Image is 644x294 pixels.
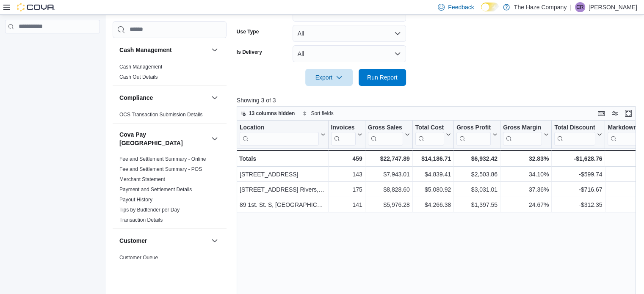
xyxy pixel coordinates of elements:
[415,124,451,145] button: Total Cost
[119,186,192,193] span: Payment and Settlement Details
[119,74,158,80] a: Cash Out Details
[119,156,206,162] a: Fee and Settlement Summary - Online
[368,124,403,145] div: Gross Sales
[456,200,498,210] div: $1,397.55
[589,2,637,12] p: [PERSON_NAME]
[119,63,162,70] span: Cash Management
[575,2,585,12] div: Cindy Russell
[456,184,498,195] div: $3,031.01
[249,110,295,117] span: 13 columns hidden
[554,200,602,210] div: -$312.35
[367,73,398,82] span: Run Report
[237,28,259,35] label: Use Type
[456,124,491,132] div: Gross Profit
[119,207,180,213] a: Tips by Budtender per Day
[119,254,158,261] span: Customer Queue
[240,184,326,195] div: [STREET_ADDRESS] Rivers, [GEOGRAPHIC_DATA]
[240,124,326,145] button: Location
[119,74,158,80] span: Cash Out Details
[119,176,165,183] span: Merchant Statement
[293,25,406,42] button: All
[554,184,602,195] div: -$716.67
[240,124,319,132] div: Location
[119,236,208,245] button: Customer
[210,134,220,144] button: Cova Pay [GEOGRAPHIC_DATA]
[119,46,208,54] button: Cash Management
[596,108,606,118] button: Keyboard shortcuts
[237,49,262,55] label: Is Delivery
[119,111,203,118] span: OCS Transaction Submission Details
[210,93,220,103] button: Compliance
[240,124,319,145] div: Location
[310,69,348,86] span: Export
[237,96,640,104] p: Showing 3 of 3
[113,154,227,228] div: Cova Pay [GEOGRAPHIC_DATA]
[113,253,227,266] div: Customer
[119,166,202,173] span: Fee and Settlement Summary - POS
[503,154,549,164] div: 32.83%
[503,200,549,210] div: 24.67%
[331,124,355,132] div: Invoices Sold
[368,154,410,164] div: $22,747.89
[448,3,474,11] span: Feedback
[119,93,153,102] h3: Compliance
[240,169,326,179] div: [STREET_ADDRESS]
[503,184,549,195] div: 37.36%
[119,176,165,182] a: Merchant Statement
[119,64,162,70] a: Cash Management
[119,206,180,213] span: Tips by Budtender per Day
[415,124,444,145] div: Total Cost
[17,3,55,11] img: Cova
[237,108,299,118] button: 13 columns hidden
[119,236,147,245] h3: Customer
[456,124,491,145] div: Gross Profit
[554,124,595,145] div: Total Discount
[514,2,567,12] p: The Haze Company
[481,3,499,11] input: Dark Mode
[368,124,410,145] button: Gross Sales
[359,69,406,86] button: Run Report
[119,112,203,118] a: OCS Transaction Submission Details
[113,110,227,123] div: Compliance
[415,200,451,210] div: $4,266.38
[331,124,362,145] button: Invoices Sold
[299,108,337,118] button: Sort fields
[503,124,542,132] div: Gross Margin
[554,124,602,145] button: Total Discount
[456,154,498,164] div: $6,932.42
[305,69,353,86] button: Export
[610,108,620,118] button: Display options
[239,154,326,164] div: Totals
[240,200,326,210] div: 89 1st. St. S, [GEOGRAPHIC_DATA], MB
[210,236,220,246] button: Customer
[368,124,403,132] div: Gross Sales
[119,187,192,192] a: Payment and Settlement Details
[415,184,451,195] div: $5,080.92
[331,169,362,179] div: 143
[456,169,498,179] div: $2,503.86
[119,166,202,172] a: Fee and Settlement Summary - POS
[119,196,152,203] span: Payout History
[331,184,362,195] div: 175
[5,35,100,55] nav: Complex example
[503,169,549,179] div: 34.10%
[503,124,549,145] button: Gross Margin
[570,2,572,12] p: |
[554,124,595,132] div: Total Discount
[331,154,362,164] div: 459
[368,184,410,195] div: $8,828.60
[119,217,163,223] a: Transaction Details
[119,93,208,102] button: Compliance
[119,217,163,223] span: Transaction Details
[119,156,206,162] span: Fee and Settlement Summary - Online
[368,200,410,210] div: $5,976.28
[415,124,444,132] div: Total Cost
[554,169,602,179] div: -$599.74
[119,130,208,147] button: Cova Pay [GEOGRAPHIC_DATA]
[368,169,410,179] div: $7,943.01
[554,154,602,164] div: -$1,628.76
[331,124,355,145] div: Invoices Sold
[210,45,220,55] button: Cash Management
